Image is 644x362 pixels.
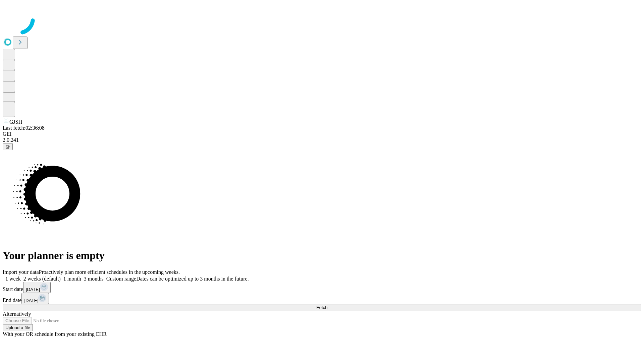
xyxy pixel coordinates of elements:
[23,276,61,282] span: 2 weeks (default)
[3,131,641,137] div: GEI
[5,276,21,282] span: 1 week
[5,144,10,149] span: @
[3,293,641,304] div: End date
[3,324,33,331] button: Upload a file
[23,282,51,293] button: [DATE]
[24,298,38,303] span: [DATE]
[9,119,22,125] span: GJSH
[3,331,107,337] span: With your OR schedule from your existing EHR
[39,269,180,275] span: Proactively plan more efficient schedules in the upcoming weeks.
[63,276,81,282] span: 1 month
[3,282,641,293] div: Start date
[106,276,136,282] span: Custom range
[136,276,249,282] span: Dates can be optimized up to 3 months in the future.
[316,305,327,310] span: Fetch
[3,143,13,150] button: @
[21,293,49,304] button: [DATE]
[84,276,104,282] span: 3 months
[3,311,31,317] span: Alternatively
[3,249,641,262] h1: Your planner is empty
[3,269,39,275] span: Import your data
[26,287,40,292] span: [DATE]
[3,125,45,131] span: Last fetch: 02:36:08
[3,304,641,311] button: Fetch
[3,137,641,143] div: 2.0.241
